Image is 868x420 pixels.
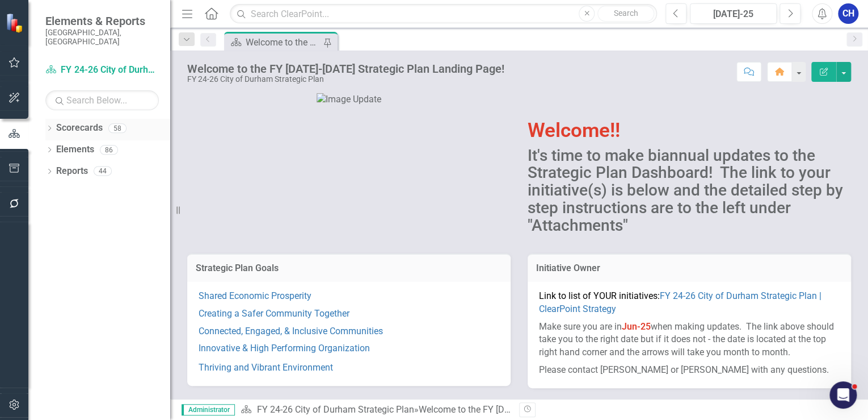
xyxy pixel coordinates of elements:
[539,361,840,377] p: Please contact [PERSON_NAME] or [PERSON_NAME] with any questions.
[622,321,651,332] strong: Jun-25
[317,93,381,106] img: Image Update
[6,13,26,33] img: ClearPoint Strategy
[528,119,620,142] span: Welcome!!
[694,7,773,21] div: [DATE]-25
[230,4,657,24] input: Search ClearPoint...
[45,90,159,110] input: Search Below...
[418,404,669,415] div: Welcome to the FY [DATE]-[DATE] Strategic Plan Landing Page!
[539,290,821,314] a: FY 24-26 City of Durham Strategic Plan | ClearPoint Strategy
[199,343,370,354] a: Innovative & High Performing Organization
[182,404,235,415] span: Administrator
[199,290,311,301] a: Shared Economic Prosperity
[256,404,414,415] a: FY 24-26 City of Durham Strategic Plan
[45,64,159,77] a: FY 24-26 City of Durham Strategic Plan
[528,147,851,235] h2: It's time to make biannual updates to the Strategic Plan Dashboard! The link to your initiative(s...
[199,362,333,373] a: Thriving and Vibrant Environment
[241,404,511,417] div: »
[108,123,127,133] div: 58
[56,165,88,178] a: Reports
[187,63,504,75] div: Welcome to the FY [DATE]-[DATE] Strategic Plan Landing Page!
[539,290,821,314] span: Link to list of YOUR initiatives:
[187,75,504,84] div: FY 24-26 City of Durham Strategic Plan
[829,381,857,409] iframe: Intercom live chat
[597,6,654,22] button: Search
[45,14,159,28] span: Elements & Reports
[196,263,502,273] h3: Strategic Plan Goals
[100,145,118,155] div: 86
[199,326,383,336] a: Connected, Engaged, & Inclusive Communities
[199,308,349,319] a: Creating a Safer Community Together
[536,263,842,273] h3: Initiative Owner
[614,9,638,18] span: Search
[56,143,94,156] a: Elements
[838,3,858,24] button: CH
[45,28,159,47] small: [GEOGRAPHIC_DATA], [GEOGRAPHIC_DATA]
[690,3,777,24] button: [DATE]-25
[246,35,321,49] div: Welcome to the FY [DATE]-[DATE] Strategic Plan Landing Page!
[56,122,103,135] a: Scorecards
[539,318,840,362] p: Make sure you are in when making updates. The link above should take you to the right date but if...
[94,167,112,176] div: 44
